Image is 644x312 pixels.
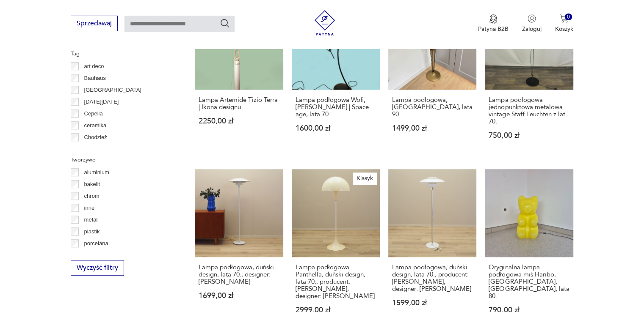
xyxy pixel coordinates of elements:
button: Szukaj [220,18,230,28]
p: 1599,00 zł [392,299,473,307]
p: Tworzywo [71,155,174,164]
a: Lampa podłogowa jednopunktowa metalowa vintage Staff Leuchten z lat 70.Lampa podłogowa jednopunkt... [485,2,573,156]
p: Patyna B2B [478,25,509,33]
p: inne [84,203,95,213]
button: Patyna B2B [478,14,509,33]
p: Zaloguj [522,25,542,33]
p: porcelit [84,251,102,260]
h3: Lampa podłogowa, [GEOGRAPHIC_DATA], lata 90. [392,96,473,118]
p: 1600,00 zł [296,125,376,132]
p: 750,00 zł [489,132,569,139]
p: Chodzież [84,133,107,142]
div: 0 [565,14,572,21]
p: plastik [84,227,100,236]
button: Zaloguj [522,14,542,33]
p: chrom [84,192,100,201]
p: art deco [84,62,104,71]
a: Ikona medaluPatyna B2B [478,14,509,33]
h3: Lampa Artemide Tizio Terra | Ikona designu [199,96,279,111]
p: [DATE][DATE] [84,97,119,107]
p: bakelit [84,180,100,189]
p: 1699,00 zł [199,292,279,299]
p: [GEOGRAPHIC_DATA] [84,85,141,95]
a: Lampa Artemide Tizio Terra | Ikona designuLampa Artemide Tizio Terra | Ikona designu2250,00 zł [195,2,283,156]
img: Patyna - sklep z meblami i dekoracjami vintage [312,10,337,36]
p: Tag [71,49,174,58]
h3: Oryginalna lampa podłogowa miś Haribo, [GEOGRAPHIC_DATA], [GEOGRAPHIC_DATA], lata 80. [489,264,569,300]
p: porcelana [84,239,108,248]
p: Cepelia [84,109,103,118]
p: ceramika [84,121,107,130]
p: metal [84,215,98,224]
p: aluminium [84,168,109,177]
h3: Lampa podłogowa, duński design, lata 70., designer: [PERSON_NAME] [199,264,279,285]
p: Bauhaus [84,74,106,83]
img: Ikona medalu [489,14,498,24]
p: Koszyk [555,25,573,33]
button: Wyczyść filtry [71,260,124,276]
p: Ćmielów [84,145,105,154]
a: Lampa podłogowa Wofi, Luigi Colani | Space age, lata 70.Lampa podłogowa Wofi, [PERSON_NAME] | Spa... [292,2,380,156]
button: Sprzedawaj [71,16,118,31]
button: 0Koszyk [555,14,573,33]
a: Sprzedawaj [71,21,118,27]
h3: Lampa podłogowa, duński design, lata 70., producent: [PERSON_NAME], designer: [PERSON_NAME] [392,264,473,293]
a: Lampa podłogowa, Francja, lata 90.Lampa podłogowa, [GEOGRAPHIC_DATA], lata 90.1499,00 zł [388,2,476,156]
h3: Lampa podłogowa Panthella, duński design, lata 70., producent: [PERSON_NAME], designer: [PERSON_N... [296,264,376,300]
p: 2250,00 zł [199,118,279,125]
h3: Lampa podłogowa jednopunktowa metalowa vintage Staff Leuchten z lat 70. [489,96,569,125]
img: Ikonka użytkownika [528,14,536,23]
h3: Lampa podłogowa Wofi, [PERSON_NAME] | Space age, lata 70. [296,96,376,118]
img: Ikona koszyka [560,14,568,23]
p: 1499,00 zł [392,125,473,132]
